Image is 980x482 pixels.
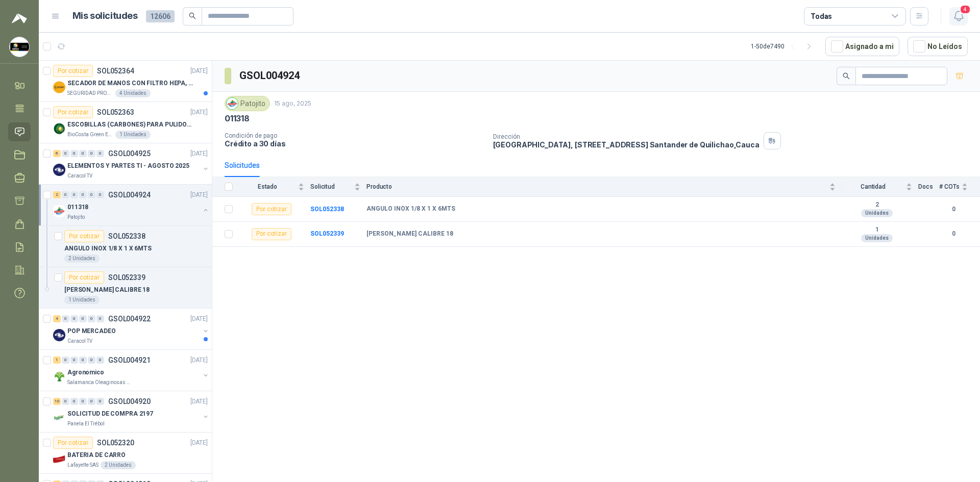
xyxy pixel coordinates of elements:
[53,315,61,322] div: 4
[97,439,134,446] p: SOL052320
[62,150,69,157] div: 0
[189,12,196,19] span: search
[310,206,344,213] a: SOL052338
[939,229,968,239] b: 0
[751,38,817,55] div: 1 - 50 de 7490
[190,438,208,448] p: [DATE]
[53,191,61,198] div: 2
[70,150,78,157] div: 0
[115,131,151,139] div: 1 Unidades
[64,244,152,253] p: ANGULO INOX 1/8 X 1 X 6MTS
[108,357,151,364] p: GSOL004921
[225,139,485,148] p: Crédito a 30 días
[190,108,208,117] p: [DATE]
[62,357,69,364] div: 0
[64,230,104,242] div: Por cotizar
[53,81,65,93] img: Company Logo
[96,315,104,322] div: 0
[67,213,85,221] p: Patojito
[67,420,105,428] p: Panela El Trébol
[53,205,65,217] img: Company Logo
[146,10,175,22] span: 12606
[908,37,968,56] button: No Leídos
[53,122,65,135] img: Company Logo
[842,183,904,190] span: Cantidad
[53,437,93,449] div: Por cotizar
[190,190,208,200] p: [DATE]
[190,356,208,365] p: [DATE]
[939,177,980,197] th: # COTs
[190,149,208,159] p: [DATE]
[53,65,93,77] div: Por cotizar
[53,147,210,180] a: 6 0 0 0 0 0 GSOL004925[DATE] Company LogoELEMENTOS Y PARTES TI - AGOSTO 2025Caracol TV
[239,68,301,84] h3: GSOL004924
[88,315,95,322] div: 0
[67,378,132,387] p: Salamanca Oleaginosas SAS
[939,205,968,214] b: 0
[108,233,145,240] p: SOL052338
[493,140,759,149] p: [GEOGRAPHIC_DATA], [STREET_ADDRESS] Santander de Quilichao , Cauca
[53,329,65,341] img: Company Logo
[108,274,145,281] p: SOL052339
[108,191,151,198] p: GSOL004924
[811,11,832,22] div: Todas
[225,132,485,139] p: Condición de pago
[88,398,95,405] div: 0
[79,191,87,198] div: 0
[493,133,759,140] p: Dirección
[88,357,95,364] div: 0
[274,99,311,109] p: 15 ago, 2025
[96,150,104,157] div: 0
[825,37,899,56] button: Asignado a mi
[366,177,842,197] th: Producto
[97,67,134,74] p: SOL052364
[64,296,100,304] div: 1 Unidades
[70,315,78,322] div: 0
[64,271,104,284] div: Por cotizar
[101,461,136,469] div: 2 Unidades
[10,37,29,57] img: Company Logo
[918,177,939,197] th: Docs
[366,183,827,190] span: Producto
[39,226,212,267] a: Por cotizarSOL052338ANGULO INOX 1/8 X 1 X 6MTS2 Unidades
[225,160,260,171] div: Solicitudes
[190,314,208,324] p: [DATE]
[79,357,87,364] div: 0
[53,370,65,383] img: Company Logo
[227,98,238,109] img: Company Logo
[939,183,960,190] span: # COTs
[39,267,212,309] a: Por cotizarSOL052339[PERSON_NAME] CALIBRE 181 Unidades
[67,368,104,377] p: Agronomico
[64,285,150,295] p: [PERSON_NAME] CALIBRE 18
[67,202,88,212] p: 011318
[53,412,65,424] img: Company Logo
[53,164,65,176] img: Company Logo
[79,315,87,322] div: 0
[53,398,61,405] div: 10
[67,326,116,336] p: POP MERCADEO
[88,191,95,198] div: 0
[239,177,310,197] th: Estado
[190,397,208,407] p: [DATE]
[225,113,250,124] p: 011318
[53,357,61,364] div: 1
[97,109,134,116] p: SOL052363
[108,315,151,322] p: GSOL004922
[79,150,87,157] div: 0
[310,230,344,237] a: SOL052339
[39,61,212,102] a: Por cotizarSOL052364[DATE] Company LogoSECADOR DE MANOS CON FILTRO HEPA, SECADO RAPIDOSEGURIDAD P...
[88,150,95,157] div: 0
[252,228,291,240] div: Por cotizar
[67,409,153,419] p: SOLICITUD DE COMPRA 2197
[39,102,212,143] a: Por cotizarSOL052363[DATE] Company LogoESCOBILLAS (CARBONES) PARA PULIDORA DEWALTBioCosta Green E...
[861,234,893,242] div: Unidades
[310,177,366,197] th: Solicitud
[53,313,210,345] a: 4 0 0 0 0 0 GSOL004922[DATE] Company LogoPOP MERCADEOCaracol TV
[62,398,69,405] div: 0
[366,230,453,238] b: [PERSON_NAME] CALIBRE 18
[115,89,151,97] div: 4 Unidades
[96,398,104,405] div: 0
[190,66,208,76] p: [DATE]
[39,433,212,474] a: Por cotizarSOL052320[DATE] Company LogoBATERIA DE CARROLafayette SAS2 Unidades
[310,183,352,190] span: Solicitud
